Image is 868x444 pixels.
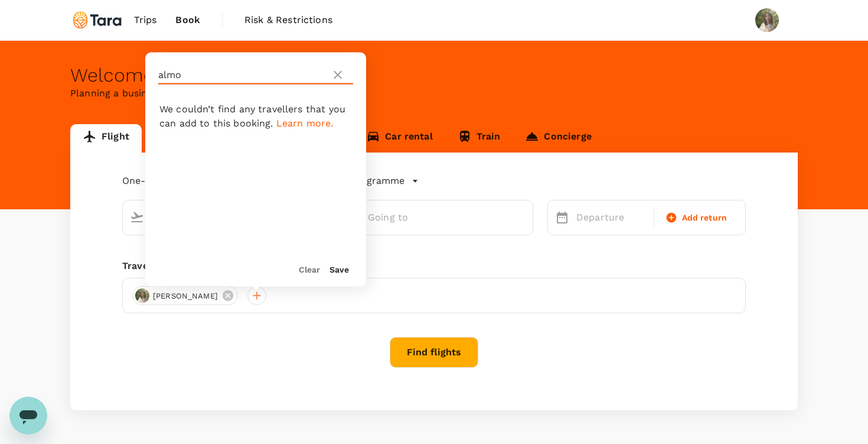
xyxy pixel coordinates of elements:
[244,13,332,27] span: Risk & Restrictions
[299,265,320,274] button: Clear
[329,265,349,274] button: Save
[175,13,200,27] span: Book
[445,124,513,153] a: Train
[354,124,445,153] a: Car rental
[70,64,798,86] div: Welcome back , Allysa .
[9,397,47,435] iframe: Button to launch messaging window
[276,118,334,129] a: Learn more.
[135,289,149,303] img: avatar-68d63b1a4886c.jpeg
[122,259,746,273] div: Travellers
[145,102,366,131] div: We couldn’t find any travellers that you can add to this booking.
[524,216,527,218] button: Open
[682,212,727,224] span: Add return
[142,124,263,153] a: Accommodation
[368,208,508,226] input: Going to
[122,171,178,190] div: One-Way
[282,174,419,188] button: Frequent flyer programme
[513,124,603,153] a: Concierge
[134,13,157,27] span: Trips
[146,290,225,302] span: [PERSON_NAME]
[576,210,647,225] p: Departure
[70,7,125,33] img: Tara Climate Ltd
[70,86,798,101] p: Planning a business trip? Get started from here.
[70,124,142,153] a: Flight
[158,66,326,85] input: Search for traveller
[390,337,478,368] button: Find flights
[755,8,779,32] img: Allysa Escanuela
[132,286,238,305] div: [PERSON_NAME]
